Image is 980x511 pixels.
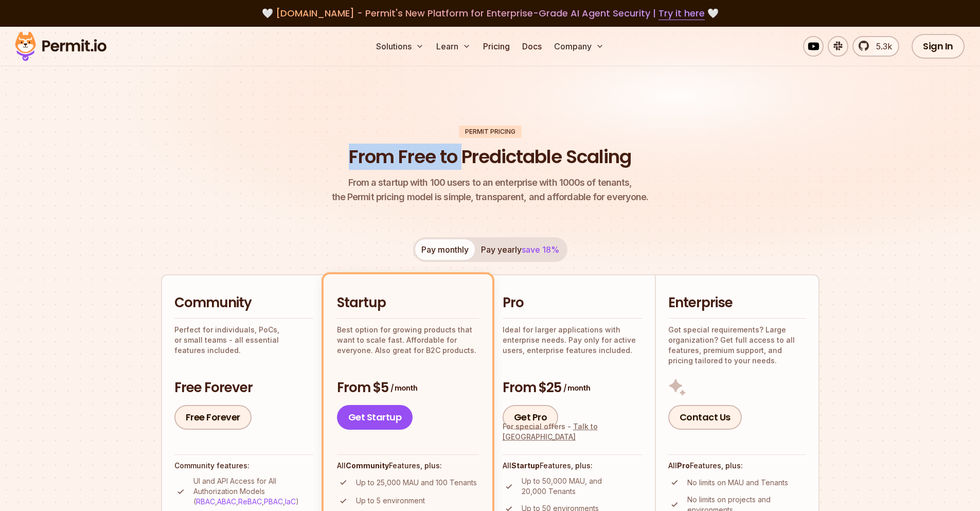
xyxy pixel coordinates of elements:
[264,497,283,506] a: PBAC
[522,244,559,255] span: save 18%
[432,36,475,57] button: Learn
[196,497,215,506] a: RBAC
[475,239,565,260] button: Pay yearlysave 18%
[337,325,479,356] p: Best option for growing products that want to scale fast. Affordable for everyone. Also great for...
[10,29,111,64] img: Permit logo
[522,476,643,497] p: Up to 50,000 MAU, and 20,000 Tenants
[346,461,389,470] strong: Community
[337,461,479,471] h4: All Features, plus:
[174,294,313,312] h2: Community
[668,294,806,312] h2: Enterprise
[390,383,417,393] span: / month
[217,497,236,506] a: ABAC
[503,294,643,312] h2: Pro
[503,379,643,397] h3: From $25
[356,496,425,506] p: Up to 5 environment
[870,40,892,52] span: 5.3k
[668,461,806,471] h4: All Features, plus:
[503,461,643,471] h4: All Features, plus:
[687,478,788,488] p: No limits on MAU and Tenants
[174,325,313,356] p: Perfect for individuals, PoCs, or small teams - all essential features included.
[518,36,546,57] a: Docs
[658,7,705,20] a: Try it here
[332,175,649,190] span: From a startup with 100 users to an enterprise with 1000s of tenants,
[503,405,559,430] a: Get Pro
[174,379,313,397] h3: Free Forever
[503,421,643,442] div: For special offers -
[372,36,428,57] button: Solutions
[332,175,649,204] p: the Permit pricing model is simple, transparent, and affordable for everyone.
[337,294,479,312] h2: Startup
[193,476,313,507] p: UI and API Access for All Authorization Models ( , , , , )
[238,497,262,506] a: ReBAC
[459,126,522,138] div: Permit Pricing
[349,144,631,170] h1: From Free to Predictable Scaling
[677,461,690,470] strong: Pro
[563,383,590,393] span: / month
[550,36,608,57] button: Company
[25,6,955,21] div: 🤍 🤍
[337,379,479,397] h3: From $5
[479,36,514,57] a: Pricing
[337,405,413,430] a: Get Startup
[668,325,806,366] p: Got special requirements? Large organization? Get full access to all features, premium support, a...
[511,461,540,470] strong: Startup
[668,405,742,430] a: Contact Us
[276,7,705,20] span: [DOMAIN_NAME] - Permit's New Platform for Enterprise-Grade AI Agent Security |
[503,325,643,356] p: Ideal for larger applications with enterprise needs. Pay only for active users, enterprise featur...
[285,497,296,506] a: IaC
[852,36,899,57] a: 5.3k
[912,34,965,59] a: Sign In
[174,461,313,471] h4: Community features:
[174,405,252,430] a: Free Forever
[356,478,477,488] p: Up to 25,000 MAU and 100 Tenants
